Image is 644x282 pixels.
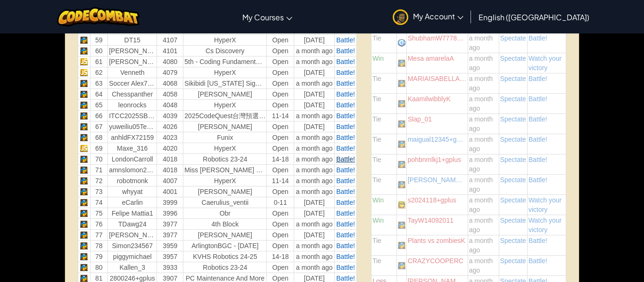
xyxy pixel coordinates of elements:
span: Battle! [336,274,355,282]
td: Open [267,89,294,100]
a: Battle! [336,209,355,217]
td: a month ago [468,154,499,174]
td: Open [267,132,294,143]
a: Spectate [500,34,526,42]
span: Battle! [336,166,355,174]
td: LondonCarroll [108,154,157,165]
span: Tie [372,156,381,163]
td: 4068 [157,78,183,89]
span: Spectate [500,196,526,204]
td: a month ago [468,194,499,215]
td: Cs Discovery [183,46,267,56]
td: DT15 [108,35,157,46]
span: Spectate [500,156,526,163]
td: ArlingtonBGC - [DATE] [183,241,267,251]
td: 4107 [157,35,183,46]
a: Battle! [528,237,547,244]
td: leonrocks [108,100,157,111]
span: Battle! [528,115,547,123]
td: Open [267,78,294,89]
a: Spectate [500,257,526,265]
a: CodeCombat logo [57,7,140,26]
td: Caerulius_ventii [183,197,267,208]
a: English ([GEOGRAPHIC_DATA]) [474,4,594,30]
a: Battle! [528,156,547,163]
td: 3933 [157,262,183,273]
td: MARIAISABELLA123S [406,73,468,93]
td: [PERSON_NAME] [183,230,267,241]
td: amnslomon2017 [108,165,157,176]
td: Open [267,67,294,78]
td: 71 [90,165,108,176]
span: My Account [413,11,463,21]
a: Battle! [336,134,355,141]
td: 67 [90,121,108,132]
td: a month ago [468,53,499,73]
a: Battle! [336,112,355,120]
td: a month ago [468,134,499,154]
td: a month ago [468,235,499,255]
td: 3996 [157,208,183,219]
td: Obr [183,208,267,219]
td: a month ago [294,132,335,143]
a: Battle! [336,69,355,76]
td: HyperX [183,100,267,111]
a: Spectate [500,176,526,184]
td: 4039 [157,111,183,121]
td: a month ago [294,165,335,176]
td: [PERSON_NAME] [108,230,157,241]
span: Battle! [336,188,355,195]
td: 3977 [157,219,183,230]
span: Spectate [500,55,526,62]
td: Chesspanther [108,89,157,100]
td: 4058 [157,89,183,100]
td: 4007 [157,176,183,186]
td: 80 [90,262,108,273]
td: [DATE] [294,208,335,219]
td: Open [267,121,294,132]
a: Spectate [500,136,526,143]
td: Open [267,35,294,46]
td: 74 [90,197,108,208]
a: Battle! [528,95,547,103]
td: anhldFX72159 [108,132,157,143]
td: Open [267,100,294,111]
span: Tie [372,176,381,184]
a: Spectate [500,75,526,82]
span: Win [372,55,384,62]
td: 11-14 [267,111,294,121]
a: Battle! [528,75,547,82]
td: a month ago [294,143,335,154]
td: [DATE] [294,35,335,46]
td: 77 [90,230,108,241]
a: Battle! [336,177,355,185]
td: a month ago [294,154,335,165]
td: 4079 [157,67,183,78]
span: Battle! [336,264,355,271]
td: 0-11 [267,197,294,208]
td: Sikibidi [US_STATE] sigmas [183,78,267,89]
a: Battle! [528,34,547,42]
span: Battle! [336,80,355,87]
a: Battle! [336,242,355,250]
a: Spectate [500,237,526,244]
a: Battle! [528,257,547,265]
a: Battle! [336,145,355,152]
td: a month ago [468,93,499,113]
td: 4001 [157,186,183,197]
td: ITCC2025SB003 [108,111,157,121]
td: [DATE] [294,67,335,78]
a: Battle! [336,90,355,98]
td: a month ago [294,241,335,251]
td: a month ago [294,111,335,121]
td: a month ago [294,186,335,197]
td: 75 [90,208,108,219]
